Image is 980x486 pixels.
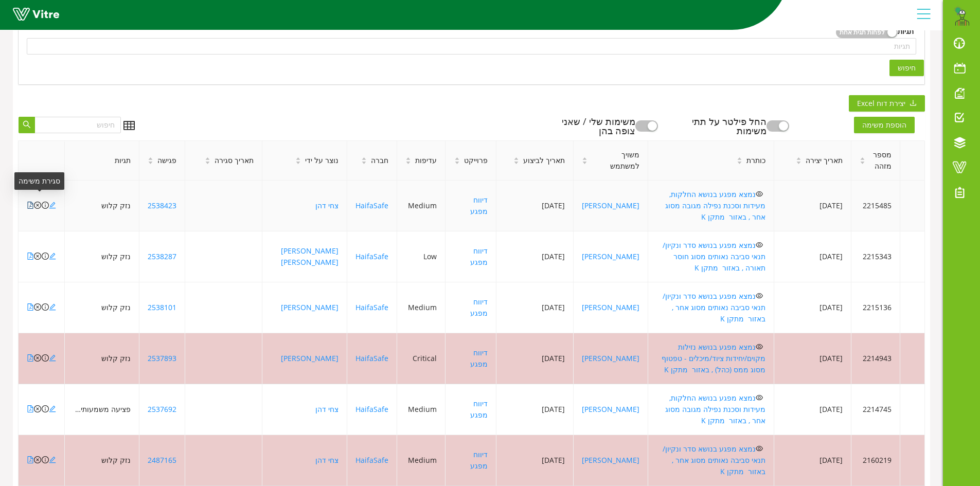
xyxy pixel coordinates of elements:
[49,201,56,210] a: edit
[27,456,34,463] span: file-pdf
[854,117,915,133] span: הוספת משימה
[355,353,388,363] a: HaifaSafe
[397,435,446,486] td: Medium
[592,149,640,172] span: משויך למשתמש
[952,5,972,26] img: 1b769f6a-5bd2-4624-b62a-8340ff607ce4.png
[898,26,914,38] div: תגיות
[774,384,851,435] td: [DATE]
[851,282,900,333] td: 2215136
[13,404,131,414] span: פציעה משמעותית או נזק חמור למתקן
[397,384,446,435] td: Medium
[851,231,900,282] td: 2215343
[796,156,801,161] span: caret-up
[665,189,765,222] a: נמצא מפגע בנושא החלקות, מעידות וסכנת נפילה מגובה מסוג אחר , באזור מתקן K
[215,155,254,166] span: תאריך סגירה
[295,160,301,166] span: caret-down
[42,405,49,412] span: info-circle
[582,251,639,261] a: [PERSON_NAME]
[27,353,34,363] a: file-pdf
[27,404,34,414] a: file-pdf
[355,302,388,312] a: HaifaSafe
[295,156,301,161] span: caret-up
[281,246,338,267] a: [PERSON_NAME] [PERSON_NAME]
[756,190,763,197] span: eye
[49,253,56,260] span: edit
[806,155,843,166] span: תאריך יצירה
[148,455,176,465] a: 2487165
[756,241,763,248] span: eye
[27,251,34,261] a: file-pdf
[355,455,388,465] a: HaifaSafe
[101,353,131,363] span: נזק קלוש
[662,342,765,374] a: נמצא מפגע בנושא נזילות מקוים/יחידות ציוד/מיכלים - טפטוף מסוג ממס (כהל) , באזור מתקן K
[851,333,900,384] td: 2214943
[23,120,31,130] span: search
[49,251,56,261] a: edit
[869,149,892,172] span: מספר מזהה
[464,155,488,166] span: פרוייקט
[42,354,49,362] span: info-circle
[49,456,56,463] span: edit
[101,251,131,261] span: נזק קלוש
[49,303,56,311] span: edit
[582,404,639,414] a: [PERSON_NAME]
[371,155,388,166] span: חברה
[355,404,388,414] a: HaifaSafe
[27,253,34,260] span: file-pdf
[746,155,765,166] span: כותרת
[582,160,587,166] span: caret-down
[34,456,41,463] span: close-circle
[774,231,851,282] td: [DATE]
[101,302,131,312] span: נזק קלוש
[27,202,34,209] span: file-pdf
[42,253,49,260] span: info-circle
[405,156,411,161] span: caret-up
[582,156,587,161] span: caret-up
[42,303,49,311] span: info-circle
[157,155,176,166] span: פגישה
[851,181,900,231] td: 2215485
[361,160,367,166] span: caret-down
[281,353,338,363] a: [PERSON_NAME]
[454,160,460,166] span: caret-down
[42,456,49,463] span: info-circle
[101,455,131,465] span: נזק קלוש
[27,405,34,412] span: file-pdf
[756,343,763,350] span: eye
[34,202,41,209] span: close-circle
[148,160,153,166] span: caret-down
[582,455,639,465] a: [PERSON_NAME]
[496,435,574,486] td: [DATE]
[774,435,851,486] td: [DATE]
[315,455,338,465] a: צחי דהן
[470,449,488,471] a: דיווח מפגע
[898,62,916,74] span: חיפוש
[496,231,574,282] td: [DATE]
[774,181,851,231] td: [DATE]
[34,303,41,311] span: close-circle
[513,160,519,166] span: caret-down
[737,156,742,161] span: caret-up
[281,302,338,312] a: [PERSON_NAME]
[470,246,488,267] a: דיווח מפגע
[148,353,176,363] a: 2537893
[796,160,801,166] span: caret-down
[523,155,565,166] span: תאריך לביצוע
[582,201,639,210] a: [PERSON_NAME]
[49,455,56,465] a: edit
[27,303,34,311] span: file-pdf
[857,98,905,109] span: יצירת דוח Excel
[470,297,488,318] a: דיווח מפגע
[470,348,488,369] a: דיווח מפגע
[19,117,35,133] button: search
[756,445,763,452] span: eye
[355,251,388,261] a: HaifaSafe
[470,399,488,420] a: דיווח מפגע
[405,160,411,166] span: caret-down
[148,404,176,414] a: 2537692
[663,291,765,323] a: נמצא מפגע בנושא סדר ונקיון/ תנאי סביבה נאותים מסוג אחר , באזור מתקן K
[470,195,488,216] a: דיווח מפגע
[27,455,34,465] a: file-pdf
[663,444,765,476] a: נמצא מפגע בנושא סדר ונקיון/ תנאי סביבה נאותים מסוג אחר , באזור מתקן K
[65,141,139,181] th: תגיות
